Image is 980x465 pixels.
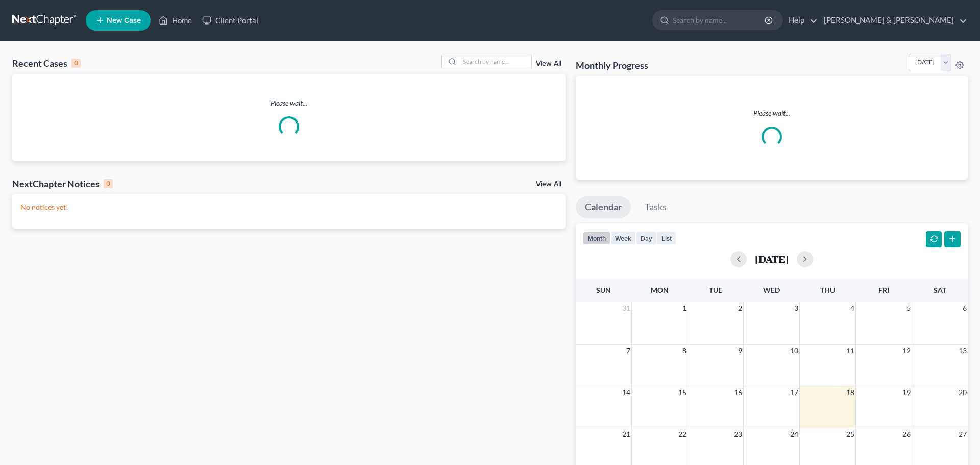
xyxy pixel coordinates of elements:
[845,428,855,440] span: 25
[621,302,631,314] span: 31
[681,302,688,314] span: 1
[789,428,799,440] span: 24
[536,60,561,67] a: View All
[793,302,799,314] span: 3
[197,11,263,30] a: Client Portal
[576,59,648,71] h3: Monthly Progress
[584,108,960,118] p: Please wait...
[460,54,531,69] input: Search by name...
[621,386,631,399] span: 14
[849,302,855,314] span: 4
[934,286,946,295] span: Sat
[901,345,912,357] span: 12
[737,345,743,357] span: 9
[596,286,611,295] span: Sun
[755,254,789,264] h2: [DATE]
[819,11,967,30] a: [PERSON_NAME] & [PERSON_NAME]
[635,196,676,218] a: Tasks
[709,286,722,295] span: Tue
[845,345,855,357] span: 11
[636,231,657,245] button: day
[154,11,197,30] a: Home
[958,386,968,399] span: 20
[789,386,799,399] span: 17
[905,302,912,314] span: 5
[583,231,610,245] button: month
[625,345,631,357] span: 7
[71,59,81,68] div: 0
[733,386,743,399] span: 16
[901,386,912,399] span: 19
[677,428,688,440] span: 22
[878,286,889,295] span: Fri
[737,302,743,314] span: 2
[621,428,631,440] span: 21
[677,386,688,399] span: 15
[536,181,561,188] a: View All
[681,345,688,357] span: 8
[845,386,855,399] span: 18
[958,345,968,357] span: 13
[104,179,113,188] div: 0
[783,11,818,30] a: Help
[12,57,81,69] div: Recent Cases
[610,231,636,245] button: week
[763,286,780,295] span: Wed
[962,302,968,314] span: 6
[12,98,566,108] p: Please wait...
[20,202,557,212] p: No notices yet!
[673,11,766,30] input: Search by name...
[958,428,968,440] span: 27
[576,196,631,218] a: Calendar
[820,286,835,295] span: Thu
[12,178,113,190] div: NextChapter Notices
[901,428,912,440] span: 26
[733,428,743,440] span: 23
[107,17,141,25] span: New Case
[651,286,669,295] span: Mon
[657,231,676,245] button: list
[789,345,799,357] span: 10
